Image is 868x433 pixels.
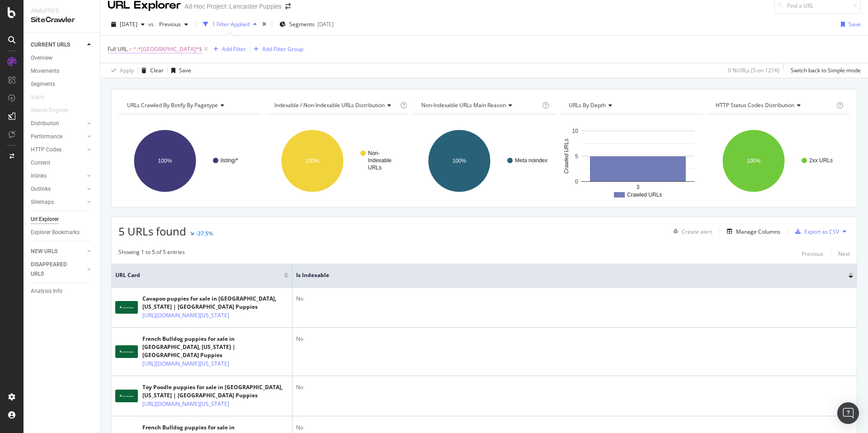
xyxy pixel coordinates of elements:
[368,157,392,164] text: Indexable
[453,158,467,164] text: 100%
[728,66,779,74] div: 0 % URLs ( 5 on 121K )
[115,345,138,358] img: main image
[804,228,839,235] div: Export as CSV
[563,139,569,174] text: Crawled URLs
[31,66,59,76] div: Movements
[142,311,229,320] a: [URL][DOMAIN_NAME][US_STATE]
[31,106,77,115] a: Search Engines
[575,153,578,160] text: 5
[31,215,94,224] a: Url Explorer
[212,20,250,28] div: 1 Filter Applied
[368,150,380,156] text: Non-
[809,157,833,164] text: 2xx URLs
[31,106,68,115] div: Search Engines
[120,20,137,28] span: 2025 Aug. 22nd
[150,66,164,74] div: Clear
[120,66,134,74] div: Apply
[31,171,85,181] a: Inlinks
[156,17,192,32] button: Previous
[572,128,578,134] text: 10
[266,122,407,200] svg: A chart.
[127,101,218,109] span: URLs Crawled By Botify By pagetype
[129,45,132,53] span: =
[31,119,59,128] div: Distribution
[838,250,850,258] div: Next
[31,287,62,296] div: Analysis Info
[305,158,319,164] text: 100%
[199,17,260,32] button: 1 Filter Applied
[118,248,185,259] div: Showing 1 to 5 of 5 entries
[296,271,835,279] span: Is Indexable
[31,198,54,207] div: Sitemaps
[273,98,398,113] h4: Indexable / Non-Indexable URLs Distribution
[802,248,823,259] button: Previous
[142,383,288,400] div: Toy Poodle puppies for sale in [GEOGRAPHIC_DATA], [US_STATE] | [GEOGRAPHIC_DATA] Puppies
[142,400,229,409] a: [URL][DOMAIN_NAME][US_STATE]
[179,66,191,74] div: Save
[849,20,861,28] div: Save
[747,158,761,164] text: 100%
[31,93,53,102] a: Visits
[260,20,268,29] div: times
[575,179,578,185] text: 0
[31,119,85,128] a: Distribution
[31,145,61,155] div: HTTP Codes
[274,101,385,109] span: Indexable / Non-Indexable URLs distribution
[31,53,52,63] div: Overview
[210,44,246,55] button: Add Filter
[125,98,253,113] h4: URLs Crawled By Botify By pagetype
[31,228,94,237] a: Explorer Bookmarks
[723,226,780,237] button: Manage Columns
[296,424,853,432] div: No
[296,335,853,343] div: No
[838,248,850,259] button: Next
[222,45,246,53] div: Add Filter
[802,250,823,258] div: Previous
[148,20,156,28] span: vs
[289,20,315,28] span: Segments
[158,158,172,164] text: 100%
[108,63,134,78] button: Apply
[31,93,44,102] div: Visits
[142,359,229,368] a: [URL][DOMAIN_NAME][US_STATE]
[636,184,639,190] text: 3
[716,101,794,109] span: HTTP Status Codes Distribution
[115,390,138,402] img: main image
[31,260,85,279] a: DISAPPEARED URLS
[115,271,282,279] span: URL Card
[837,402,859,424] div: Open Intercom Messenger
[837,17,861,32] button: Save
[31,158,94,168] a: Content
[31,132,62,141] div: Performance
[560,122,702,200] svg: A chart.
[31,247,85,256] a: NEW URLS
[31,198,85,207] a: Sitemaps
[296,383,853,391] div: No
[413,122,554,200] svg: A chart.
[31,247,57,256] div: NEW URLS
[31,40,85,50] a: CURRENT URLS
[196,230,213,237] div: -37.5%
[118,224,186,239] span: 5 URLs found
[31,145,85,155] a: HTTP Codes
[707,122,849,200] svg: A chart.
[168,63,191,78] button: Save
[31,228,80,237] div: Explorer Bookmarks
[115,301,138,314] img: main image
[156,20,181,28] span: Previous
[787,63,861,78] button: Switch back to Simple mode
[184,2,282,11] div: Ad-Hoc Project: Lancaster Puppies
[682,228,712,235] div: Create alert
[31,66,94,76] a: Movements
[31,260,76,279] div: DISAPPEARED URLS
[421,101,506,109] span: Non-Indexable URLs Main Reason
[31,287,94,296] a: Analysis Info
[420,98,540,113] h4: Non-Indexable URLs Main Reason
[31,40,70,50] div: CURRENT URLS
[142,335,288,359] div: French Bulldog puppies for sale in [GEOGRAPHIC_DATA], [US_STATE] | [GEOGRAPHIC_DATA] Puppies
[276,17,337,32] button: Segments[DATE]
[627,192,662,198] text: Crawled URLs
